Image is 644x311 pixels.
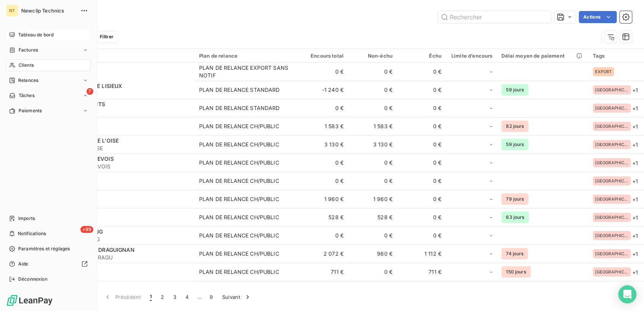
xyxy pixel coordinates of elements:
[52,163,190,170] span: CHANNECYGENEVOIS
[501,139,528,150] span: 59 jours
[199,159,279,166] div: PLAN DE RELANCE CH/PUBLIC
[595,179,628,183] span: [GEOGRAPHIC_DATA]
[397,263,446,281] td: 711 €
[397,117,446,135] td: 0 €
[595,106,628,110] span: [GEOGRAPHIC_DATA]
[199,53,295,59] div: Plan de relance
[490,104,492,112] span: -
[80,226,93,233] span: +99
[348,154,397,172] td: 0 €
[490,195,492,203] span: -
[595,160,628,165] span: [GEOGRAPHIC_DATA]
[501,266,530,278] span: 150 jours
[490,141,492,148] span: -
[299,208,348,226] td: 528 €
[501,248,528,259] span: 74 jours
[199,250,279,258] div: PLAN DE RELANCE CH/PUBLIC
[6,258,91,270] a: Aide
[181,289,193,305] button: 4
[632,268,638,276] span: + 1
[199,232,279,239] div: PLAN DE RELANCE CH/PUBLIC
[595,69,612,74] span: EXPORT
[18,276,47,283] span: Déconnexion
[501,53,583,59] div: Délai moyen de paiement
[397,81,446,99] td: 0 €
[632,232,638,240] span: + 1
[490,214,492,221] span: -
[299,281,348,299] td: 820 €
[299,81,348,99] td: -1 240 €
[595,142,628,147] span: [GEOGRAPHIC_DATA]
[595,88,628,92] span: [GEOGRAPHIC_DATA]
[18,245,70,252] span: Paramètres et réglages
[99,289,145,305] button: Précédent
[6,243,91,255] a: Paramètres et réglages
[19,107,42,114] span: Paiements
[52,126,190,134] span: CHARGENTAN61
[490,232,492,239] span: -
[490,123,492,130] span: -
[632,141,638,149] span: + 1
[397,281,446,299] td: 0 €
[52,254,190,261] span: CHLADRACENIEDRAGU
[348,81,397,99] td: 0 €
[299,190,348,208] td: 1 960 €
[6,59,91,71] a: Clients
[6,105,91,117] a: Paiements
[52,72,190,79] span: RECTAMEDICA
[397,135,446,154] td: 0 €
[199,141,279,148] div: PLAN DE RELANCE CH/PUBLIC
[299,117,348,135] td: 1 583 €
[348,226,397,245] td: 0 €
[52,236,190,243] span: CHDETOURCOING
[18,230,46,237] span: Notifications
[451,53,492,59] div: Limite d’encours
[348,172,397,190] td: 0 €
[299,263,348,281] td: 711 €
[19,47,38,53] span: Factures
[490,68,492,75] span: -
[397,99,446,117] td: 0 €
[348,281,397,299] td: 820 €
[199,268,279,276] div: PLAN DE RELANCE CH/PUBLIC
[18,31,53,38] span: Tableau de bord
[299,226,348,245] td: 0 €
[18,215,35,222] span: Imports
[52,145,190,152] span: CHCLERMONTOISE
[169,289,181,305] button: 3
[632,214,638,221] span: + 1
[397,154,446,172] td: 0 €
[218,289,256,305] button: Suivant
[402,53,441,59] div: Échu
[348,99,397,117] td: 0 €
[501,193,528,205] span: 79 jours
[299,63,348,81] td: 0 €
[397,190,446,208] td: 0 €
[156,289,168,305] button: 2
[52,199,190,207] span: CHBUGEYSUD
[397,226,446,245] td: 0 €
[299,99,348,117] td: 0 €
[501,121,528,132] span: 82 jours
[199,86,280,94] div: PLAN DE RELANCE STANDARD
[86,88,93,95] span: 7
[6,294,53,306] img: Logo LeanPay
[304,53,344,59] div: Encours total
[6,74,91,86] a: Relances
[397,63,446,81] td: 0 €
[52,90,190,97] span: POLYDELISIEUX
[199,64,294,79] div: PLAN DE RELANCE EXPORT SANS NOTIF
[299,245,348,263] td: 2 072 €
[199,214,279,221] div: PLAN DE RELANCE CH/PUBLIC
[348,245,397,263] td: 960 €
[632,86,638,94] span: + 1
[52,108,190,116] span: BIOCARAIBE
[83,31,118,43] button: Filtrer
[348,63,397,81] td: 0 €
[199,104,280,112] div: PLAN DE RELANCE STANDARD
[52,217,190,225] span: CHFALAISE
[6,44,91,56] a: Factures
[490,177,492,185] span: -
[397,172,446,190] td: 0 €
[193,291,205,303] span: …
